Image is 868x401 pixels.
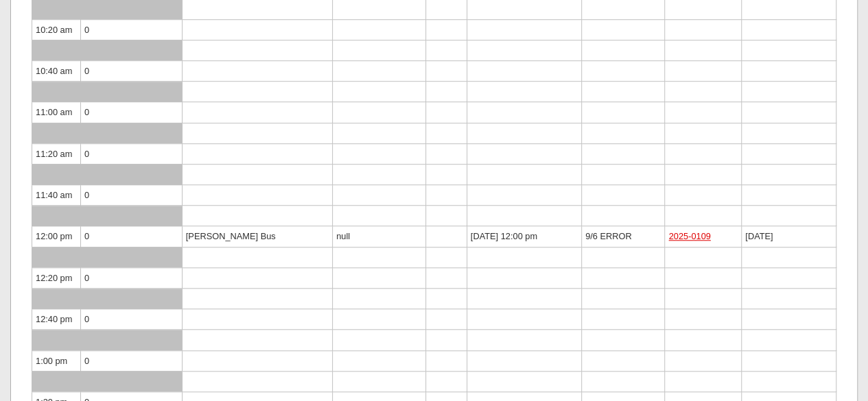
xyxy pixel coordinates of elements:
[32,226,81,247] td: 12:00 pm
[32,60,81,81] td: 10:40 am
[84,231,89,241] font: 0
[333,226,426,247] td: null
[742,226,836,247] td: [DATE]
[32,267,81,288] td: 12:20 pm
[32,350,81,371] td: 1:00 pm
[581,226,664,247] td: 9/6 ERROR
[84,66,89,76] font: 0
[84,273,89,283] font: 0
[32,19,81,40] td: 10:20 am
[84,107,89,117] font: 0
[668,231,710,241] a: 2025-0109
[84,190,89,200] font: 0
[32,309,81,330] td: 12:40 pm
[32,143,81,164] td: 11:20 am
[84,356,89,366] font: 0
[84,149,89,159] font: 0
[32,185,81,206] td: 11:40 am
[467,226,581,247] td: [DATE] 12:00 pm
[32,102,81,123] td: 11:00 am
[182,226,332,247] td: [PERSON_NAME] Bus
[84,314,89,324] font: 0
[84,25,89,35] font: 0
